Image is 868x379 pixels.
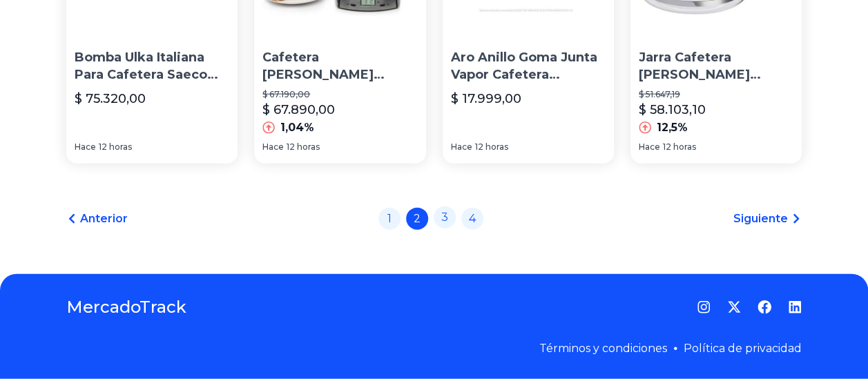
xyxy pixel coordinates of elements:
[663,142,696,153] span: 12 horas
[434,206,456,229] a: 3
[727,300,741,314] a: Twitter
[75,142,96,153] span: Hace
[639,89,793,100] p: $ 51.647,19
[733,211,788,227] span: Siguiente
[733,211,802,227] a: Siguiente
[262,100,335,119] p: $ 67.890,00
[66,296,186,318] a: MercadoTrack
[99,142,132,153] span: 12 horas
[262,49,417,84] p: Cafetera [PERSON_NAME] [DATE] 1,8 Filtro Removible Tecnofast
[262,89,417,100] p: $ 67.190,00
[451,49,606,84] p: Aro Anillo Goma Junta Vapor Cafetera Electrolux Chef Crema
[287,142,320,153] span: 12 horas
[280,119,314,136] p: 1,04%
[378,208,401,230] a: 1
[461,208,483,230] a: 4
[788,300,802,314] a: LinkedIn
[639,100,706,119] p: $ 58.103,10
[639,142,660,153] span: Hace
[451,142,472,153] span: Hace
[262,142,284,153] span: Hace
[75,89,146,108] p: $ 75.320,00
[539,342,667,355] a: Términos y condiciones
[657,119,688,136] p: 12,5%
[684,342,802,355] a: Política de privacidad
[475,142,508,153] span: 12 horas
[758,300,771,314] a: Facebook
[697,300,711,314] a: Instagram
[80,211,128,227] span: Anterior
[75,49,229,84] p: Bomba Ulka Italiana Para Cafetera Saeco Philips Electrolux
[451,89,521,108] p: $ 17.999,00
[66,211,128,227] a: Anterior
[639,49,793,84] p: Jarra Cafetera [PERSON_NAME] Original 3302/3303/4401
